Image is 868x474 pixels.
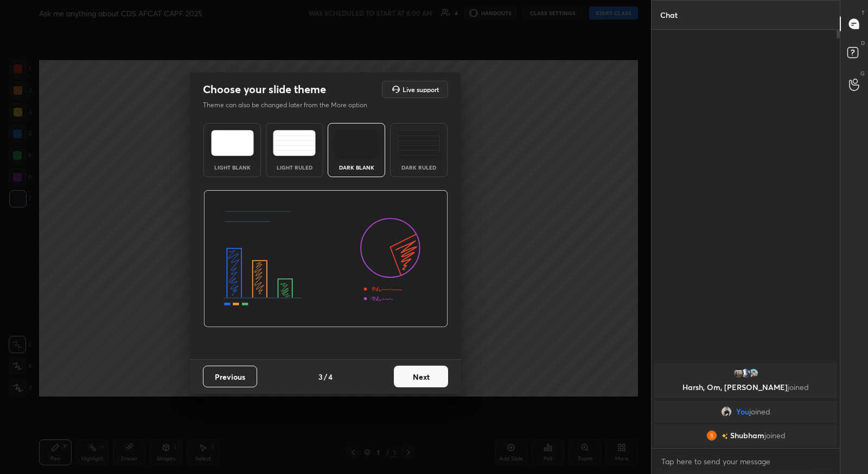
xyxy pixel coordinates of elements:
[211,130,254,156] img: lightTheme.e5ed3b09.svg
[861,9,865,17] p: T
[394,366,448,387] button: Next
[722,433,728,439] img: no-rating-badge.077c3623.svg
[764,431,786,440] span: joined
[730,431,764,440] span: Shubham
[273,165,316,170] div: Light Ruled
[749,407,770,416] span: joined
[397,165,441,170] div: Dark Ruled
[403,86,439,93] h5: Live support
[328,371,333,382] h4: 4
[733,368,744,379] img: 399ca7c710914920b7b1b9336c667f27.jpg
[203,82,326,96] h2: Choose your slide theme
[748,368,759,379] img: e26a0dd095f84175893aa85459b6a801.jpg
[788,382,809,392] span: joined
[652,1,686,29] p: Chat
[335,165,378,170] div: Dark Blank
[741,368,751,379] img: 86182bd07fd941d6a2fefcbde2cd30ea.jpg
[324,371,327,382] h4: /
[203,366,257,387] button: Previous
[210,165,254,170] div: Light Blank
[861,39,865,47] p: D
[860,69,865,77] p: G
[397,130,440,156] img: darkRuledTheme.de295e13.svg
[736,407,749,416] span: You
[273,130,316,156] img: lightRuledTheme.5fabf969.svg
[318,371,323,382] h4: 3
[203,100,379,110] p: Theme can also be changed later from the More option
[721,406,732,417] img: 00f7a73387f642cd9021a4fdac7b74e8.jpg
[335,130,378,156] img: darkTheme.f0cc69e5.svg
[706,430,717,441] img: 1188d29f1a864015b2086f18c43cb019.jpg
[661,383,831,392] p: Harsh, Om, [PERSON_NAME]
[203,190,448,328] img: darkThemeBanner.d06ce4a2.svg
[652,361,840,449] div: grid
